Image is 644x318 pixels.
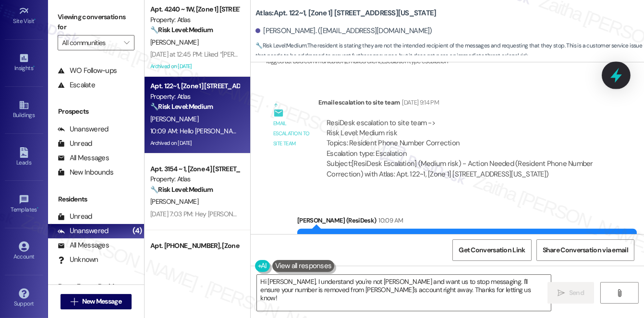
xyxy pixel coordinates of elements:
a: Support [5,285,43,311]
div: Property: Atlas [150,92,239,102]
span: New Message [82,296,122,306]
span: • [35,16,36,23]
div: Email escalation to site team [273,118,311,149]
div: 10:09 AM [376,215,403,225]
div: Unanswered [58,124,109,134]
div: (4) [130,224,144,238]
div: All Messages [58,153,109,163]
div: ResiDesk escalation to site team -> Risk Level: Medium risk Topics: Resident Phone Number Correct... [327,118,596,159]
div: Apt. [PHONE_NUMBER], [Zone 3] [STREET_ADDRESS] [150,241,239,251]
i:  [558,289,565,297]
div: Property: Atlas [150,15,239,25]
div: New Inbounds [58,167,113,177]
div: Unknown [58,255,98,265]
b: Atlas: Apt. 122~1, [Zone 1] [STREET_ADDRESS][US_STATE] [255,8,436,18]
i:  [71,298,78,306]
span: [PERSON_NAME] [150,115,198,123]
div: Unread [58,139,92,149]
button: Send [547,282,594,304]
button: New Message [61,294,132,309]
div: Unread [58,212,92,222]
span: : The resident is stating they are not the intended recipient of the messages and requesting that... [255,41,644,61]
span: Send [569,288,584,298]
div: Apt. 4240 ~ 1W, [Zone 1] [STREET_ADDRESS][US_STATE] [150,4,239,14]
span: • [33,63,35,70]
div: Past + Future Residents [48,282,144,292]
div: [DATE] 7:03 PM: Hey [PERSON_NAME], we appreciate your text! We'll be back at 11AM to help you out... [150,210,574,218]
a: Templates • [5,191,43,217]
div: [DATE] 9:14 PM [400,97,439,107]
button: Share Conversation via email [536,239,634,261]
i:  [124,39,129,47]
span: Share Conversation via email [543,245,628,255]
div: [PERSON_NAME]. ([EMAIL_ADDRESS][DOMAIN_NAME]) [255,26,432,36]
div: WO Follow-ups [58,66,117,76]
span: [PERSON_NAME] [150,197,198,206]
i:  [616,289,623,297]
a: Account [5,238,43,264]
div: Apt. 122~1, [Zone 1] [STREET_ADDRESS][US_STATE] [150,81,239,91]
div: Apt. 3154 ~ 1, [Zone 4] [STREET_ADDRESS] [150,164,239,174]
strong: 🔧 Risk Level: Medium [150,102,213,111]
strong: 🔧 Risk Level: Medium [150,25,213,34]
a: Insights • [5,50,43,76]
strong: 🔧 Risk Level: Medium [150,185,213,194]
a: Buildings [5,97,43,123]
div: [PERSON_NAME] (ResiDesk) [297,215,637,229]
div: Prospects [48,106,144,117]
a: Site Visit • [5,3,43,29]
textarea: Hi [PERSON_NAME], I understand you're not [PERSON_NAME] and want us to stop messaging. I'll ensur... [257,275,551,311]
div: Unanswered [58,226,109,236]
div: Property: Atlas [150,174,239,184]
div: Archived on [DATE] [149,137,240,149]
button: Get Conversation Link [452,239,531,261]
div: Email escalation to site team [318,97,605,111]
a: Leads [5,144,43,170]
label: Viewing conversations for [58,10,134,35]
span: [PERSON_NAME] [150,38,198,47]
div: Archived on [DATE] [149,60,240,72]
div: Residents [48,194,144,204]
span: Get Conversation Link [459,245,525,255]
div: All Messages [58,240,109,250]
strong: 🔧 Risk Level: Medium [255,42,306,49]
div: Escalate [58,80,95,90]
span: • [37,205,38,212]
div: Subject: [ResiDesk Escalation] (Medium risk) - Action Needed (Resident Phone Number Correction) w... [327,159,596,179]
input: All communities [62,35,119,50]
